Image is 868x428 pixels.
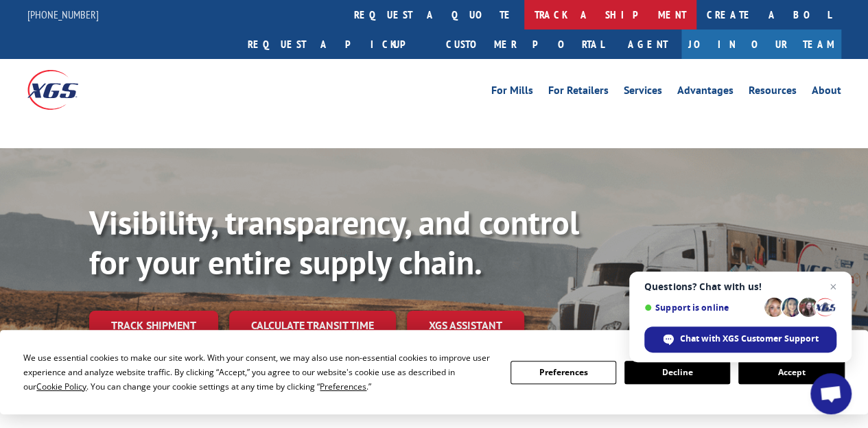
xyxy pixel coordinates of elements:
[89,201,579,283] b: Visibility, transparency, and control for your entire supply chain.
[614,29,681,59] a: Agent
[738,361,844,384] button: Accept
[644,326,836,353] div: Chat with XGS Customer Support
[681,29,841,59] a: Join Our Team
[677,85,734,100] a: Advantages
[680,333,819,345] span: Chat with XGS Customer Support
[229,311,396,340] a: Calculate transit time
[436,29,614,59] a: Customer Portal
[812,85,841,100] a: About
[644,302,760,313] span: Support is online
[644,281,836,292] span: Questions? Chat with us!
[491,85,533,100] a: For Mills
[237,29,436,59] a: Request a pickup
[825,278,841,295] span: Close chat
[23,350,493,394] div: We use essential cookies to make our site work. With your consent, we may also use non-essential ...
[749,85,797,100] a: Resources
[320,381,366,392] span: Preferences
[407,311,524,340] a: XGS ASSISTANT
[624,85,662,100] a: Services
[89,311,218,340] a: Track shipment
[511,361,616,384] button: Preferences
[810,373,852,414] div: Open chat
[548,85,609,100] a: For Retailers
[624,361,730,384] button: Decline
[27,8,99,21] a: [PHONE_NUMBER]
[36,381,86,392] span: Cookie Policy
